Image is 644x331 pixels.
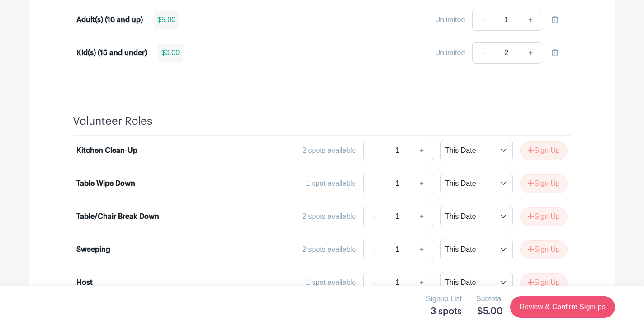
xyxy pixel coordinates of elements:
div: Unlimited [435,14,465,25]
a: + [411,206,433,227]
button: Sign Up [520,240,568,259]
button: Sign Up [520,273,568,292]
a: + [520,9,542,31]
div: $0.00 [158,44,183,62]
div: $5.00 [154,11,179,29]
button: Sign Up [520,141,568,160]
h5: 3 spots [426,306,462,317]
a: - [472,9,493,31]
a: + [411,173,433,194]
div: 2 spots available [302,145,356,156]
a: + [411,239,433,260]
a: + [411,140,433,161]
button: Sign Up [520,174,568,193]
a: Review & Confirm Signups [510,296,615,318]
a: - [363,140,384,161]
div: Host [76,277,93,288]
div: Sweeping [76,244,110,255]
a: - [363,206,384,227]
div: Kid(s) (15 and under) [76,47,147,58]
a: - [363,272,384,293]
p: Subtotal [476,293,503,304]
a: - [363,239,384,260]
div: Table Wipe Down [76,178,135,189]
div: 2 spots available [302,244,356,255]
div: 1 spot available [306,178,356,189]
a: - [472,42,493,64]
h4: Volunteer Roles [73,115,152,128]
p: Signup List [426,293,462,304]
div: Unlimited [435,47,465,58]
button: Sign Up [520,207,568,226]
a: - [363,173,384,194]
div: 1 spot available [306,277,356,288]
div: Adult(s) (16 and up) [76,14,143,25]
a: + [520,42,542,64]
div: Table/Chair Break Down [76,211,159,222]
a: + [411,272,433,293]
div: Kitchen Clean-Up [76,145,137,156]
div: 2 spots available [302,211,356,222]
h5: $5.00 [476,306,503,317]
